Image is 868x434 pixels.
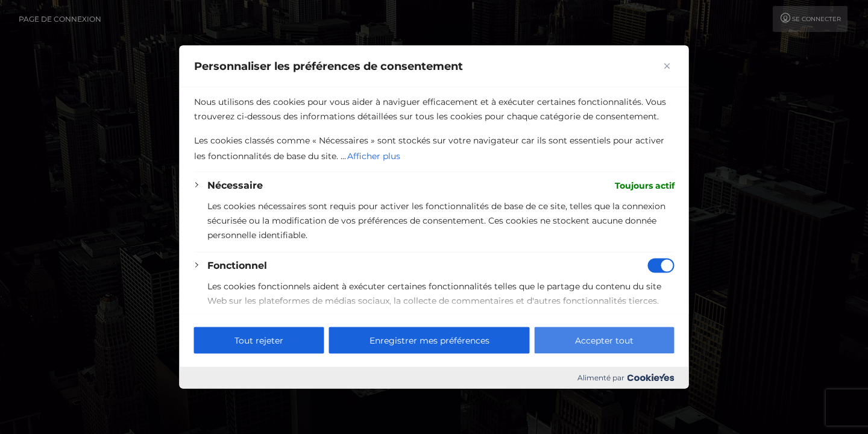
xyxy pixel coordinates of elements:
[207,201,665,241] font: Les cookies nécessaires sont requis pour activer les fonctionnalités de base de ce site, telles q...
[535,327,675,353] button: Accepter tout
[194,327,324,353] button: Tout rejeter
[207,259,267,273] button: Fonctionnel
[194,96,666,122] font: Nous utilisons des cookies pour vous aider à naviguer efficacement et à exécuter certaines foncti...
[577,373,624,382] font: Alimenté par
[575,335,634,345] font: Accepter tout
[207,180,263,191] font: Nécessaire
[234,335,283,345] font: Tout rejeter
[346,148,401,165] button: Afficher plus
[615,180,675,191] font: Toujours actif
[329,327,530,353] button: Enregistrer mes préférences
[194,60,463,73] font: Personnaliser les préférences de consentement
[627,374,675,382] img: Logo Cookieyes
[180,46,689,389] div: Personnaliser les préférences de consentement
[207,260,267,271] font: Fonctionnel
[207,178,263,193] button: Nécessaire
[347,151,400,162] font: Afficher plus
[648,259,675,273] input: Disable Functional
[664,63,670,69] img: Fermer
[207,281,661,306] font: Les cookies fonctionnels aident à exécuter certaines fonctionnalités telles que le partage du con...
[660,59,675,74] button: Fermer
[194,135,664,162] font: Les cookies classés comme « Nécessaires » sont stockés sur votre navigateur car ils sont essentie...
[370,335,489,345] font: Enregistrer mes préférences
